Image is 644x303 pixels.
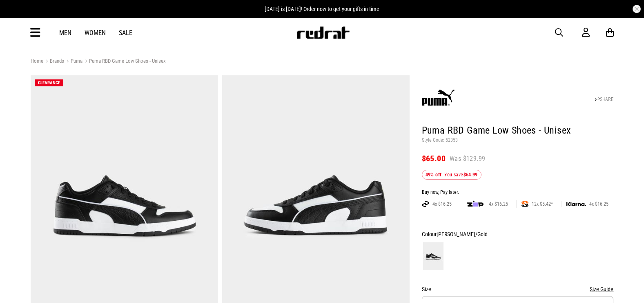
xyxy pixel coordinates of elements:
[586,201,612,207] span: 4x $16.25
[422,154,446,163] span: $65.00
[265,6,379,12] span: [DATE] is [DATE]! Order now to get your gifts in time
[64,58,82,66] a: Puma
[31,58,43,64] a: Home
[590,284,613,294] button: Size Guide
[422,170,481,180] div: - You save
[119,29,132,37] a: Sale
[464,172,478,178] b: $64.99
[437,231,488,237] span: [PERSON_NAME]/Gold
[422,137,614,144] p: Style Code: 52353
[426,172,442,178] b: 49% off
[59,29,71,37] a: Men
[422,201,429,207] img: AFTERPAY
[85,29,106,37] a: Women
[422,284,614,294] div: Size
[486,201,511,207] span: 4x $16.25
[422,82,455,115] img: Puma
[528,201,556,207] span: 12x $5.42*
[38,80,60,86] span: CLEARANCE
[422,189,614,196] div: Buy now, Pay later.
[429,201,455,207] span: 4x $16.25
[595,97,613,102] a: SHARE
[450,154,485,163] span: Was $129.99
[566,202,586,206] img: KLARNA
[82,58,166,66] a: Puma RBD Game Low Shoes - Unisex
[43,58,64,66] a: Brands
[521,201,528,207] img: SPLITPAY
[296,26,350,39] img: Redrat logo
[467,200,484,208] img: zip
[422,229,614,239] div: Colour
[422,124,614,137] h1: Puma RBD Game Low Shoes - Unisex
[423,242,443,270] img: Puma Black/Gold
